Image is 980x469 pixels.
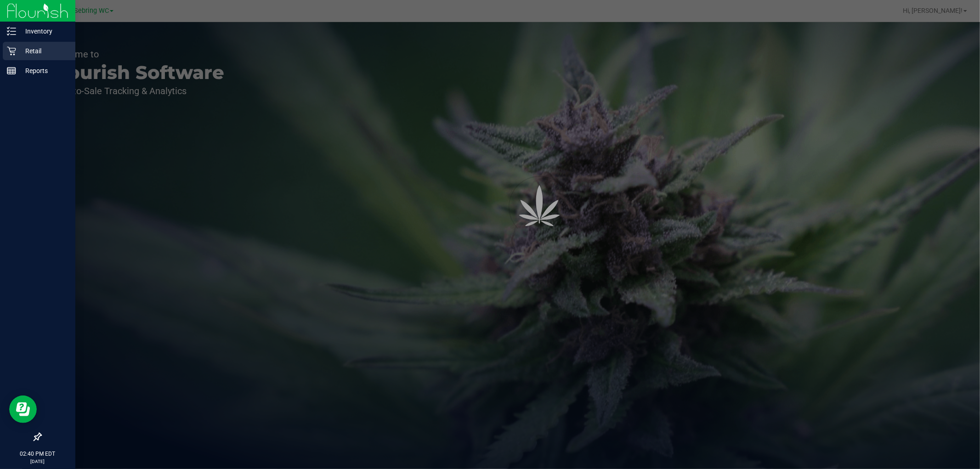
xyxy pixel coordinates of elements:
[16,26,71,37] p: Inventory
[9,396,37,423] iframe: Resource center
[7,27,16,36] inline-svg: Inventory
[4,458,71,465] p: [DATE]
[7,46,16,56] inline-svg: Retail
[16,45,71,57] p: Retail
[7,66,16,75] inline-svg: Reports
[16,65,71,76] p: Reports
[4,450,71,458] p: 02:40 PM EDT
